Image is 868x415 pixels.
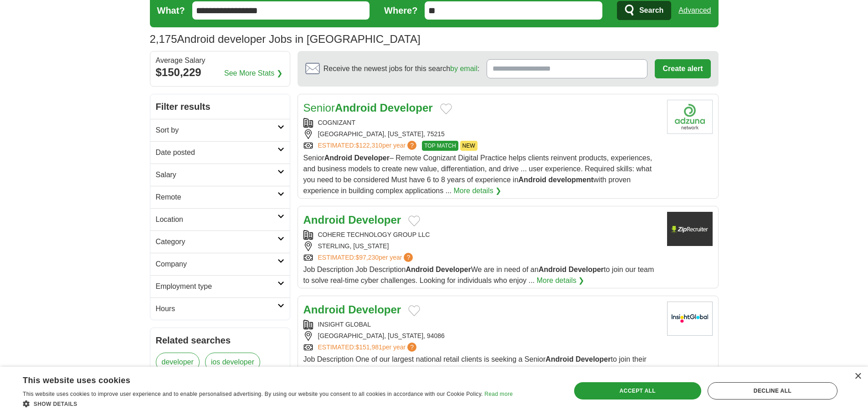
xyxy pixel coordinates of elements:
[156,236,277,247] h2: Category
[318,119,355,126] a: COGNIZANT
[408,305,420,316] button: Add to favorite jobs
[617,1,671,20] button: Search
[436,266,471,273] strong: Developer
[303,129,660,139] div: [GEOGRAPHIC_DATA], [US_STATE], 75215
[150,231,290,253] a: Category
[303,230,660,240] div: COHERE TECHNOLOGY GROUP LLC
[324,63,479,74] span: Receive the newest jobs for this search :
[303,214,345,226] strong: Android
[156,147,277,158] h2: Date posted
[639,1,663,20] span: Search
[303,303,401,316] a: Android Developer
[150,33,421,45] h1: Android developer Jobs in [GEOGRAPHIC_DATA]
[156,303,277,314] h2: Hours
[224,68,282,79] a: See More Stats ❯
[23,372,490,386] div: This website uses cookies
[460,141,478,151] span: NEW
[854,373,861,380] div: Close
[667,100,713,134] img: Cognizant logo
[574,382,701,400] div: Accept all
[453,185,501,196] a: More details ❯
[156,169,277,180] h2: Salary
[156,353,200,372] a: developer
[569,266,604,273] strong: Developer
[156,64,284,81] div: $150,229
[354,154,390,162] strong: Developer
[407,141,416,150] span: ?
[575,355,611,363] strong: Developer
[324,154,352,162] strong: Android
[303,331,660,341] div: [GEOGRAPHIC_DATA], [US_STATE], 94086
[318,321,371,328] a: INSIGHT GLOBAL
[406,266,434,273] strong: Android
[549,176,594,184] strong: development
[156,214,277,225] h2: Location
[318,253,415,262] a: ESTIMATED:$97,230per year?
[156,259,277,270] h2: Company
[318,343,419,352] a: ESTIMATED:$151,981per year?
[380,102,433,114] strong: Developer
[157,4,185,17] label: What?
[34,401,77,407] span: Show details
[708,382,837,400] div: Decline all
[303,154,652,195] span: Senior – Remote Cognizant Digital Practice helps clients reinvent products, experiences, and busi...
[348,303,401,316] strong: Developer
[150,141,290,164] a: Date posted
[335,102,377,114] strong: Android
[384,4,417,17] label: Where?
[23,399,513,408] div: Show details
[150,164,290,186] a: Salary
[303,241,660,251] div: STERLING, [US_STATE]
[519,176,546,184] strong: Android
[150,297,290,320] a: Hours
[156,333,284,347] h2: Related searches
[545,355,573,363] strong: Android
[150,275,290,297] a: Employment type
[404,253,413,262] span: ?
[303,266,654,284] span: Job Description Job Description We are in need of an to join our team to solve real-time cyber ch...
[150,208,290,231] a: Location
[303,355,654,396] span: Job Description One of our largest national retail clients is seeking a Senior to join their grow...
[205,353,260,372] a: ios developer
[303,102,433,114] a: SeniorAndroid Developer
[150,186,290,208] a: Remote
[450,65,478,72] a: by email
[422,141,458,151] span: TOP MATCH
[150,253,290,275] a: Company
[440,103,452,114] button: Add to favorite jobs
[156,57,284,64] div: Average Salary
[150,119,290,141] a: Sort by
[348,214,401,226] strong: Developer
[537,275,585,286] a: More details ❯
[355,254,379,261] span: $97,230
[667,212,713,246] img: Company logo
[156,192,277,203] h2: Remote
[355,142,382,149] span: $122,310
[655,59,710,78] button: Create alert
[355,343,382,351] span: $151,981
[484,391,513,397] a: Read more, opens a new window
[539,266,566,273] strong: Android
[407,343,416,352] span: ?
[408,215,420,226] button: Add to favorite jobs
[318,141,419,151] a: ESTIMATED:$122,310per year?
[303,303,345,316] strong: Android
[156,125,277,136] h2: Sort by
[150,94,290,119] h2: Filter results
[150,31,177,47] span: 2,175
[303,214,401,226] a: Android Developer
[156,281,277,292] h2: Employment type
[667,302,713,336] img: Insight Global logo
[23,391,483,397] span: This website uses cookies to improve user experience and to enable personalised advertising. By u...
[678,1,711,20] a: Advanced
